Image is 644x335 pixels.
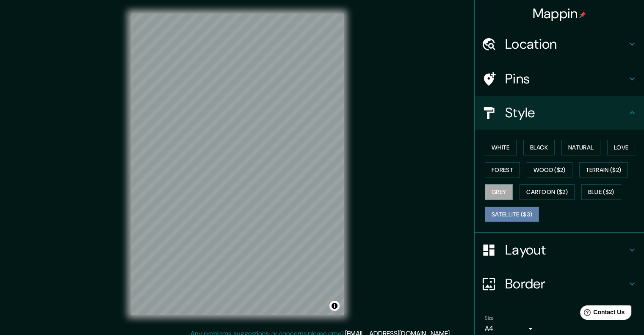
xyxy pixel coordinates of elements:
[475,62,644,96] div: Pins
[485,162,520,178] button: Forest
[520,184,575,200] button: Cartoon ($2)
[475,267,644,301] div: Border
[505,275,627,292] h4: Border
[581,184,621,200] button: Blue ($2)
[475,233,644,267] div: Layout
[561,140,600,155] button: Natural
[607,140,635,155] button: Love
[579,162,628,178] button: Terrain ($2)
[533,5,586,22] h4: Mappin
[475,27,644,61] div: Location
[527,162,572,178] button: Wood ($2)
[485,315,494,322] label: Size
[505,70,627,87] h4: Pins
[505,104,627,121] h4: Style
[569,302,635,326] iframe: Help widget launcher
[579,11,586,18] img: pin-icon.png
[475,96,644,130] div: Style
[131,14,344,315] canvas: Map
[523,140,555,155] button: Black
[505,36,627,53] h4: Location
[485,140,517,155] button: White
[505,241,627,258] h4: Layout
[485,184,513,200] button: Grey
[329,301,340,311] button: Toggle attribution
[485,207,539,222] button: Satellite ($3)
